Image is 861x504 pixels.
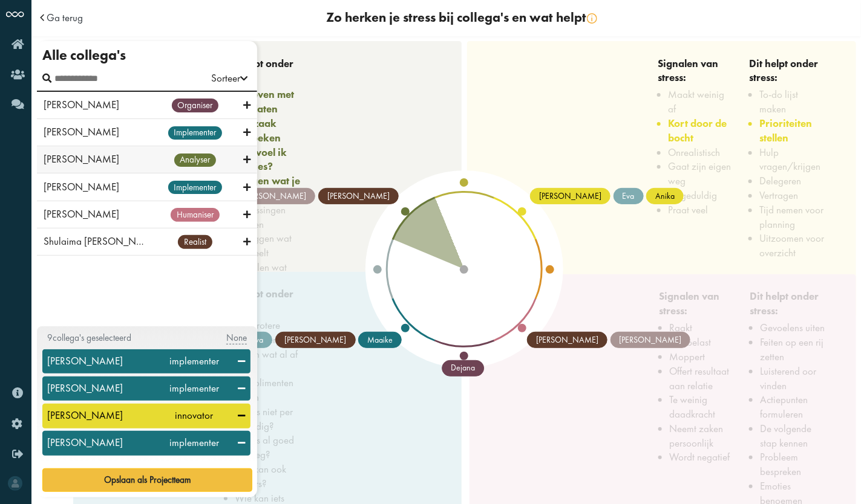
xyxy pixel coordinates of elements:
li: Delegeren [759,174,825,189]
span: Opslaan als Projectteam [104,474,191,486]
span: [PERSON_NAME] [44,125,119,138]
li: Uitleggen wat er speelt [235,231,300,260]
span: Dit helpt onder stress [749,57,818,85]
span: [PERSON_NAME] [47,381,123,395]
div: : [658,57,733,86]
li: Probleem bespreken [760,450,825,479]
li: Wat is niet per se nodig? [235,405,300,434]
a: Ga terug [47,13,83,23]
span: [PERSON_NAME] [44,152,119,166]
span: analyser [174,153,216,167]
div: : [224,57,300,86]
li: Offert resultaat aan relatie [669,364,734,393]
span: Shulaima [PERSON_NAME] [44,234,160,248]
li: Wat is al goed genoeg? [235,433,300,462]
div: Alle collega's [42,47,126,63]
li: Hulp vragen/krijgen [759,146,825,175]
div: Eva [242,332,272,348]
div: Anika [646,188,684,204]
div: : [224,287,300,316]
span: realist [178,235,212,248]
li: Kort door de bocht [668,117,733,146]
span: 9 [47,332,53,344]
span: implementer [168,181,222,194]
span: innovator [175,409,213,422]
li: Luisterend oor vinden [760,364,825,393]
li: Gevoelens uiten [760,321,825,335]
div: Sorteer [211,71,247,86]
li: Zeggen wat je (wel) wil [235,174,300,203]
span: [PERSON_NAME] [47,409,123,422]
li: De volgende stap kennen [760,422,825,451]
span: [PERSON_NAME] [44,180,119,193]
li: Neemt zaken persoonlijk [669,422,734,451]
li: Vertragen [759,189,825,203]
span: [PERSON_NAME] [47,354,123,367]
span: Signalen van stress [659,289,719,317]
li: To-do lijst maken [759,88,825,117]
div: [PERSON_NAME] [611,332,691,348]
div: [PERSON_NAME] [235,188,316,204]
div: Maaike [358,332,402,348]
li: Gaat zijn eigen weg [668,160,733,189]
span: [PERSON_NAME] [44,207,119,221]
span: Signalen van stress [658,57,718,85]
span: implementer [169,436,219,449]
div: Zo herken je stress bij collega's en wat helpt [327,11,597,25]
img: info.svg [587,13,597,24]
div: Eva [614,188,644,204]
li: Complimenten geven [235,376,300,405]
li: Wordt negatief [669,450,734,465]
li: Prioriteiten stellen [759,117,825,146]
li: Mij even met rust laten [235,88,300,117]
span: implementer [169,354,219,367]
li: Kijken wat al af is [235,347,300,376]
li: Maakt weinig af [668,88,733,117]
span: [PERSON_NAME] [47,436,123,449]
button: Opslaan als Projectteam [42,468,252,493]
span: None [226,332,247,344]
li: Onrealistisch [668,146,733,160]
div: : [750,289,825,318]
span: implementer [169,381,219,395]
span: [PERSON_NAME] [44,98,119,111]
li: Vertellen wat dwars zit [235,260,300,289]
li: Te weinig daadkracht [669,393,734,422]
li: Raakt overbelast [669,321,734,350]
li: Het grotere doel scherp [235,318,300,347]
span: Dit helpt onder stress [224,287,293,315]
li: Praat veel [668,203,733,218]
span: humaniser [171,208,219,221]
div: Dejana [442,360,484,376]
div: : [659,289,734,318]
span: Dit helpt onder stress [750,289,819,317]
span: organiser [172,99,218,112]
span: implementer [168,126,222,140]
li: Moppert [669,350,734,364]
div: : [749,57,825,86]
div: [PERSON_NAME] [527,332,607,348]
li: Uitzoomen voor overzicht [759,231,825,260]
li: Feiten op een rij zetten [760,335,825,364]
div: [PERSON_NAME] [275,332,356,348]
li: Oorzaak opzoeken [235,117,300,146]
li: Tijd nemen voor planning [759,203,825,232]
div: [PERSON_NAME] [530,188,611,204]
li: Ongeduldig [668,189,733,203]
li: Actiepunten formuleren [760,393,825,422]
li: Oplossingen zoeken [235,203,300,232]
span: collega's geselecteerd [47,332,131,344]
li: Wat voel ik precies? [235,146,300,175]
div: [PERSON_NAME] [318,188,399,204]
span: Dit helpt onder stress [224,57,293,85]
li: Wat kan ook anders? [235,462,300,491]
